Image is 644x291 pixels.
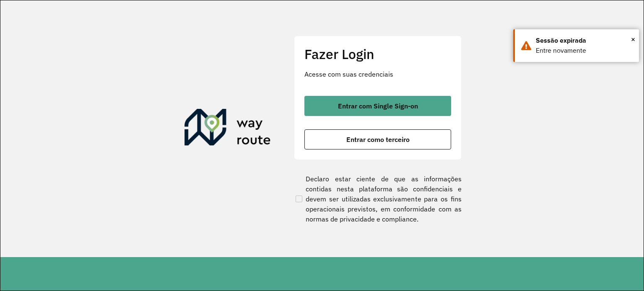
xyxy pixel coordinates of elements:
div: Entre novamente [536,46,633,56]
div: Sessão expirada [536,36,633,46]
h2: Fazer Login [304,46,451,62]
span: × [631,33,635,46]
button: Close [631,33,635,46]
button: button [304,96,451,116]
button: button [304,129,451,149]
img: Roteirizador AmbevTech [184,109,271,149]
label: Declaro estar ciente de que as informações contidas nesta plataforma são confidenciais e devem se... [294,174,462,224]
span: Entrar como terceiro [346,136,410,143]
span: Entrar com Single Sign-on [338,103,418,109]
p: Acesse com suas credenciais [304,69,451,79]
